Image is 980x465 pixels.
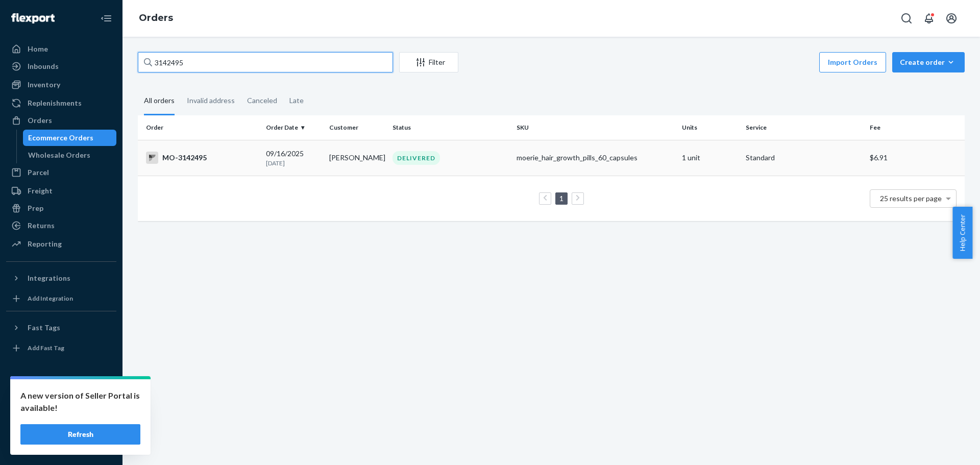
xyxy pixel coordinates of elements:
p: Standard [746,153,862,163]
a: Orders [6,112,116,129]
a: Prep [6,200,116,216]
a: Inventory [6,77,116,93]
a: Home [6,41,116,57]
div: Parcel [28,167,49,178]
th: Service [742,115,866,140]
a: Ecommerce Orders [23,130,117,146]
div: Customer [329,123,384,132]
a: Returns [6,217,116,234]
div: All orders [144,87,175,115]
span: 25 results per page [880,194,942,203]
p: A new version of Seller Portal is available! [20,389,140,414]
div: Add Fast Tag [28,344,64,352]
div: Prep [28,203,43,213]
div: Add Integration [28,294,73,303]
div: moerie_hair_growth_pills_60_capsules [517,153,674,163]
button: Help Center [952,207,972,259]
div: MO-3142495 [146,152,258,164]
th: Status [388,115,512,140]
a: Talk to Support [6,402,116,418]
div: 09/16/2025 [266,149,321,167]
th: SKU [512,115,678,140]
button: Fast Tags [6,320,116,336]
a: Settings [6,384,116,401]
td: 1 unit [678,140,741,176]
button: Import Orders [819,52,886,72]
a: Wholesale Orders [23,147,117,163]
div: Canceled [247,87,277,114]
a: Help Center [6,419,116,435]
div: Ecommerce Orders [28,133,93,143]
button: Filter [399,52,458,72]
button: Integrations [6,270,116,286]
div: Wholesale Orders [28,150,90,160]
div: Integrations [28,273,70,283]
a: Page 1 is your current page [557,194,566,203]
img: Flexport logo [11,13,55,23]
button: Close Navigation [96,8,116,29]
div: Reporting [28,239,62,249]
div: Fast Tags [28,323,60,333]
div: Returns [28,221,55,231]
td: [PERSON_NAME] [325,140,388,176]
a: Inbounds [6,58,116,75]
div: Home [28,44,48,54]
a: Add Fast Tag [6,340,116,356]
div: Replenishments [28,98,82,108]
div: Orders [28,115,52,126]
th: Order [138,115,262,140]
div: Filter [400,57,458,67]
div: Create order [900,57,957,67]
button: Open notifications [919,8,939,29]
div: Invalid address [187,87,235,114]
a: Replenishments [6,95,116,111]
p: [DATE] [266,159,321,167]
div: Late [289,87,304,114]
div: Inbounds [28,61,59,71]
ol: breadcrumbs [131,4,181,33]
button: Create order [892,52,965,72]
button: Refresh [20,424,140,445]
a: Reporting [6,236,116,252]
td: $6.91 [866,140,965,176]
a: Freight [6,183,116,199]
button: Open Search Box [896,8,917,29]
button: Give Feedback [6,436,116,453]
div: Inventory [28,80,60,90]
th: Fee [866,115,965,140]
th: Units [678,115,741,140]
th: Order Date [262,115,325,140]
a: Add Integration [6,290,116,307]
div: DELIVERED [393,151,440,165]
a: Parcel [6,164,116,181]
input: Search orders [138,52,393,72]
a: Orders [139,12,173,23]
div: Freight [28,186,53,196]
button: Open account menu [941,8,962,29]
